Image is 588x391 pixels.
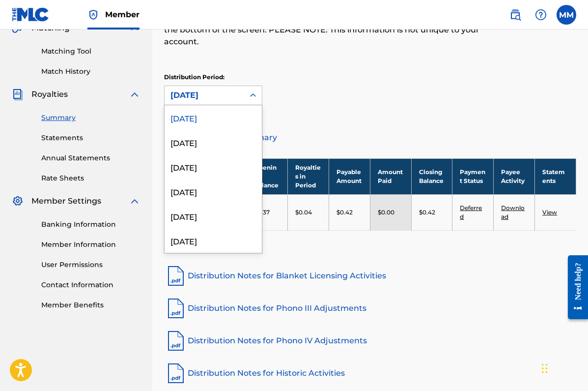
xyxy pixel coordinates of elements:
a: Annual Statements [41,153,140,163]
div: Drag [542,354,548,383]
div: Help [531,5,551,25]
a: Member Benefits [41,300,140,310]
a: Matching Tool [41,46,140,57]
th: Payment Status [452,158,494,194]
a: Summary [41,113,140,123]
p: $0.04 [295,208,312,217]
a: Distribution Notes for Historic Activities [164,361,576,385]
th: Payee Activity [494,158,535,194]
th: Statements [535,158,576,194]
th: Royalties in Period [288,158,329,194]
a: Public Search [505,5,525,25]
img: pdf [164,297,188,320]
a: Match History [41,66,140,77]
a: Distribution Notes for Blanket Licensing Activities [164,264,576,288]
a: Contact Information [41,280,140,290]
a: Statements [41,133,140,143]
p: Distribution Period: [164,73,262,82]
div: [DATE] [165,130,262,154]
a: Rate Sheets [41,173,140,183]
a: Distribution Summary [164,126,576,150]
div: [DATE] [165,154,262,179]
span: Member Settings [31,195,101,207]
img: MLC Logo [12,7,50,22]
a: User Permissions [41,260,140,270]
p: $0.42 [336,208,353,217]
div: [DATE] [170,90,238,101]
div: [DATE] [165,179,262,204]
p: $0.00 [378,208,394,217]
span: Royalties [31,89,68,100]
div: [DATE] [165,105,262,130]
img: search [509,9,521,21]
th: Opening Balance [247,158,288,194]
th: Closing Balance [411,158,452,194]
img: expand [129,195,140,207]
div: User Menu [557,5,576,25]
img: pdf [164,329,188,353]
a: Download [501,204,525,220]
iframe: Resource Center [560,245,588,330]
p: $0.42 [419,208,435,217]
th: Amount Paid [370,158,411,194]
img: Top Rightsholder [87,9,99,21]
a: Distribution Notes for Phono IV Adjustments [164,329,576,353]
img: expand [129,89,140,100]
img: help [535,9,547,21]
a: Distribution Notes for Phono III Adjustments [164,297,576,320]
img: pdf [164,361,188,385]
iframe: Chat Widget [539,344,588,391]
img: pdf [164,264,188,288]
span: Member [105,9,140,20]
img: Royalties [12,89,24,100]
a: View [542,209,557,216]
div: [DATE] [165,204,262,228]
a: Member Information [41,240,140,250]
a: Deferred [460,204,482,220]
img: Member Settings [12,195,24,207]
th: Payable Amount [329,158,370,194]
div: [DATE] [165,228,262,253]
a: Banking Information [41,219,140,230]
